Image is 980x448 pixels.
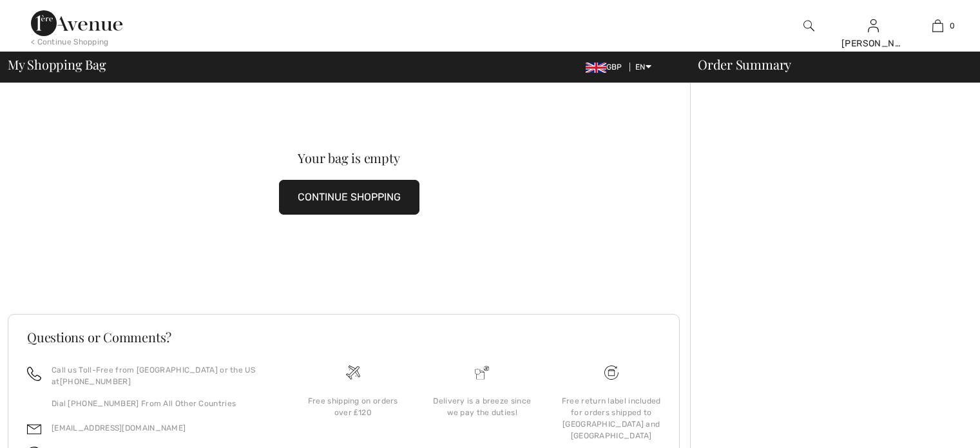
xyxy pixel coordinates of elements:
img: call [27,367,41,381]
button: CONTINUE SHOPPING [279,180,419,215]
div: < Continue Shopping [31,36,109,48]
div: [PERSON_NAME] [841,37,905,50]
span: EN [635,63,651,72]
div: Your bag is empty [42,151,656,164]
p: Call us Toll-Free from [GEOGRAPHIC_DATA] or the US at [52,364,273,387]
img: search the website [803,18,814,34]
a: 0 [906,18,969,34]
img: My Bag [932,18,943,34]
img: Delivery is a breeze since we pay the duties! [475,365,489,380]
div: Free shipping on orders over ₤120 [299,395,407,418]
div: Order Summary [682,58,972,71]
img: email [27,422,41,436]
img: 1ère Avenue [31,10,122,36]
img: Free shipping on orders over &#8356;120 [346,365,360,380]
a: [EMAIL_ADDRESS][DOMAIN_NAME] [52,424,186,433]
img: Free shipping on orders over &#8356;120 [604,365,619,380]
p: Dial [PHONE_NUMBER] From All Other Countries [52,398,273,409]
span: 0 [950,20,955,32]
span: GBP [586,63,628,72]
img: UK Pound [586,63,606,73]
a: [PHONE_NUMBER] [60,377,131,386]
div: Free return label included for orders shipped to [GEOGRAPHIC_DATA] and [GEOGRAPHIC_DATA] [557,395,666,442]
a: Sign In [868,19,879,32]
div: Delivery is a breeze since we pay the duties! [428,395,536,418]
img: My Info [868,18,879,34]
h3: Questions or Comments? [27,331,660,344]
span: My Shopping Bag [8,58,106,71]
